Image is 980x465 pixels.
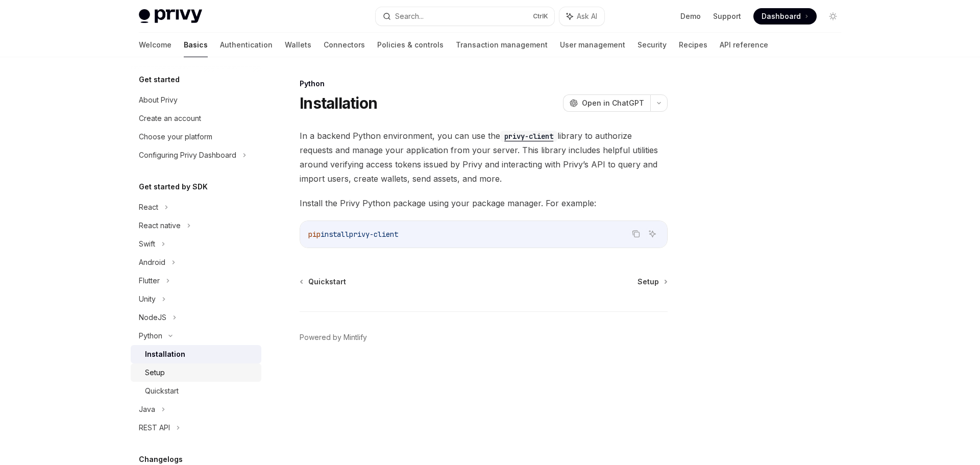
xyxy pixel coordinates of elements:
div: Setup [145,366,165,379]
a: Dashboard [753,8,817,25]
div: Python [300,79,668,89]
span: Dashboard [762,11,801,21]
span: Install the Privy Python package using your package manager. For example: [300,196,668,210]
span: Open in ChatGPT [582,98,644,108]
a: Policies & controls [377,33,444,57]
a: privy-client [500,131,557,141]
span: install [321,230,349,239]
button: Ask AI [646,227,659,240]
div: About Privy [139,94,178,106]
div: REST API [139,422,170,434]
div: Android [139,256,165,268]
a: Quickstart [301,277,346,287]
div: React [139,201,158,213]
a: API reference [720,33,768,57]
div: NodeJS [139,311,166,324]
a: Wallets [285,33,311,57]
div: Search... [395,10,424,22]
a: Demo [680,11,701,21]
div: Python [139,330,162,342]
a: About Privy [131,91,261,109]
a: Quickstart [131,382,261,400]
h1: Installation [300,94,377,112]
a: Choose your platform [131,128,261,146]
div: Installation [145,348,185,360]
a: Connectors [324,33,365,57]
div: Unity [139,293,156,305]
div: Java [139,403,155,415]
a: Create an account [131,109,261,128]
img: light logo [139,9,202,23]
a: Support [713,11,741,21]
span: Setup [638,277,659,287]
div: Flutter [139,275,160,287]
div: Quickstart [145,385,179,397]
span: Quickstart [308,277,346,287]
a: Installation [131,345,261,363]
a: Welcome [139,33,171,57]
div: Configuring Privy Dashboard [139,149,236,161]
span: pip [308,230,321,239]
a: Setup [131,363,261,382]
div: Swift [139,238,155,250]
button: Copy the contents from the code block [629,227,643,240]
div: React native [139,219,181,232]
a: Basics [184,33,208,57]
a: Authentication [220,33,273,57]
code: privy-client [500,131,557,142]
div: Choose your platform [139,131,212,143]
a: Security [638,33,667,57]
span: privy-client [349,230,398,239]
a: User management [560,33,625,57]
h5: Get started by SDK [139,181,208,193]
button: Search...CtrlK [376,7,554,26]
span: In a backend Python environment, you can use the library to authorize requests and manage your ap... [300,129,668,186]
a: Powered by Mintlify [300,332,367,342]
a: Transaction management [456,33,548,57]
a: Recipes [679,33,707,57]
div: Create an account [139,112,201,125]
span: Ask AI [577,11,597,21]
h5: Get started [139,74,180,86]
a: Setup [638,277,667,287]
span: Ctrl K [533,12,548,20]
button: Open in ChatGPT [563,94,650,112]
button: Ask AI [559,7,604,26]
button: Toggle dark mode [825,8,841,25]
